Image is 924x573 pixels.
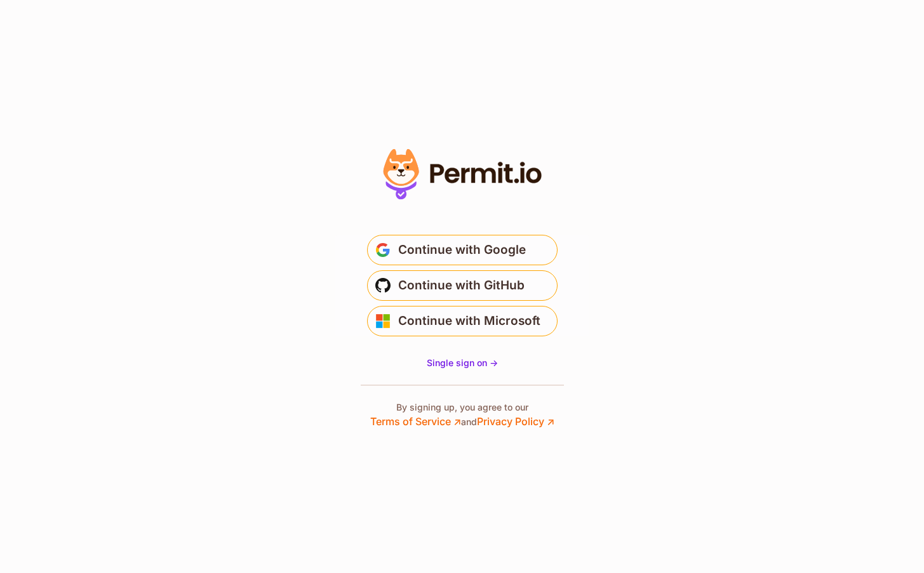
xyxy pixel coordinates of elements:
span: Single sign on -> [427,357,498,368]
a: Single sign on -> [427,357,498,369]
a: Privacy Policy ↗ [477,415,554,428]
button: Continue with GitHub [367,270,558,301]
button: Continue with Google [367,235,558,265]
a: Terms of Service ↗ [370,415,461,428]
p: By signing up, you agree to our and [370,401,554,429]
span: Continue with GitHub [398,275,525,296]
span: Continue with Google [398,240,526,260]
span: Continue with Microsoft [398,311,540,331]
button: Continue with Microsoft [367,306,558,336]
